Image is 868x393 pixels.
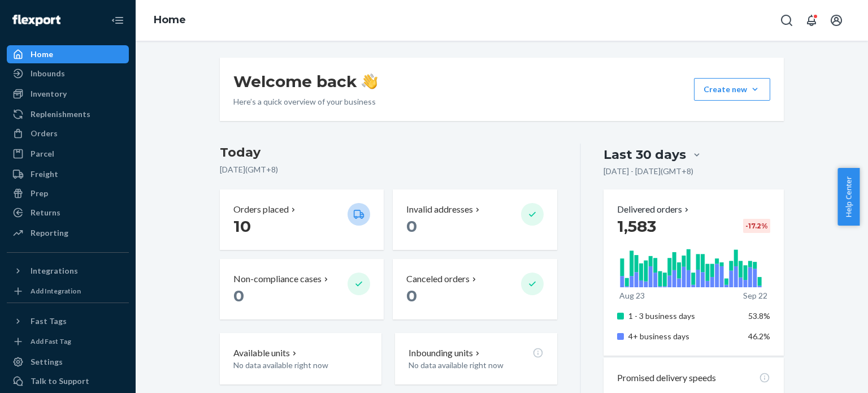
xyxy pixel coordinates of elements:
p: Here’s a quick overview of your business [233,96,377,107]
button: Open notifications [800,9,823,32]
p: Inbounding units [409,347,473,360]
span: 53.8% [748,311,770,321]
div: Add Fast Tag [31,336,71,346]
div: Orders [31,128,58,139]
div: Prep [31,188,48,199]
button: Help Center [837,168,860,226]
div: Talk to Support [31,375,89,387]
p: Non-compliance cases [233,273,322,286]
p: Orders placed [233,203,289,216]
a: Reporting [7,224,129,242]
ol: breadcrumbs [145,4,195,37]
a: Inbounds [7,64,129,83]
span: 46.2% [748,331,770,341]
button: Integrations [7,262,129,280]
button: Delivered orders [617,203,691,216]
p: No data available right now [233,360,368,371]
button: Close Navigation [106,9,129,32]
p: Canceled orders [406,273,470,286]
div: Reporting [31,227,68,239]
button: Open account menu [825,9,848,32]
div: Add Integration [31,286,81,296]
p: Invalid addresses [406,203,473,216]
a: Returns [7,204,129,222]
div: Inbounds [31,68,65,79]
div: Replenishments [31,109,90,120]
div: Home [31,49,53,60]
div: Freight [31,169,58,180]
p: 4+ business days [628,331,740,342]
button: Inbounding unitsNo data available right now [395,333,557,385]
div: Last 30 days [604,146,686,163]
p: Promised delivery speeds [617,372,716,385]
a: Prep [7,184,129,202]
img: Flexport logo [12,15,60,26]
a: Freight [7,165,129,183]
p: No data available right now [409,360,543,371]
a: Add Fast Tag [7,335,129,348]
div: Inventory [31,88,67,100]
a: Orders [7,124,129,142]
span: 0 [233,286,244,305]
p: 1 - 3 business days [628,310,740,322]
a: Inventory [7,85,129,103]
p: Available units [233,347,290,360]
p: [DATE] ( GMT+8 ) [220,164,557,175]
h1: Welcome back [233,71,377,92]
button: Create new [694,78,770,101]
div: Fast Tags [31,316,67,327]
div: -17.2 % [743,219,770,233]
div: Returns [31,207,60,218]
button: Non-compliance cases 0 [220,259,384,319]
button: Orders placed 10 [220,189,384,250]
p: [DATE] - [DATE] ( GMT+8 ) [604,166,693,177]
a: Home [154,14,186,26]
a: Home [7,45,129,63]
a: Settings [7,353,129,371]
p: Aug 23 [619,290,645,301]
span: 1,583 [617,217,656,236]
img: hand-wave emoji [362,74,377,89]
div: Settings [31,356,63,368]
button: Available unitsNo data available right now [220,333,381,385]
span: 0 [406,217,417,236]
button: Canceled orders 0 [393,259,557,319]
button: Fast Tags [7,312,129,330]
h3: Today [220,144,557,162]
div: Parcel [31,148,54,159]
a: Add Integration [7,284,129,298]
span: 10 [233,217,251,236]
a: Parcel [7,145,129,163]
div: Integrations [31,265,78,277]
a: Talk to Support [7,372,129,390]
button: Open Search Box [775,9,798,32]
button: Invalid addresses 0 [393,189,557,250]
p: Sep 22 [743,290,767,301]
span: 0 [406,286,417,305]
a: Replenishments [7,105,129,123]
